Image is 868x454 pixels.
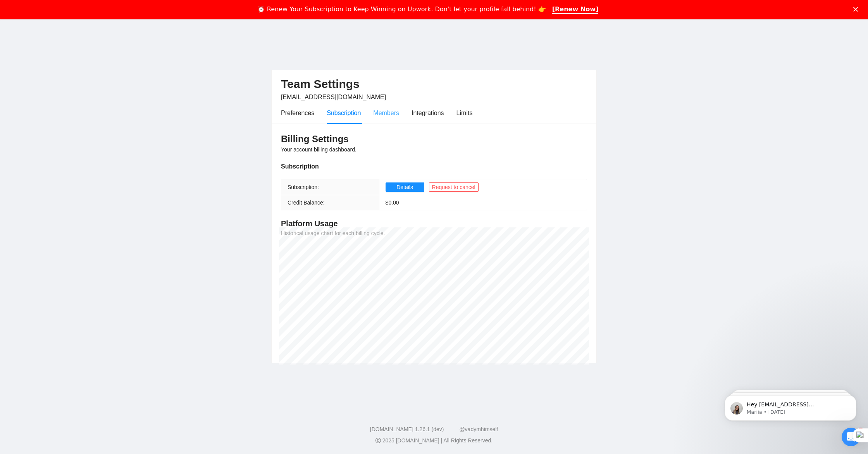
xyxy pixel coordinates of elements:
iframe: Intercom notifications message [713,379,868,433]
div: Subscription [327,108,361,118]
button: Details [386,182,424,192]
span: Your account billing dashboard. [281,146,356,153]
div: Preferences [281,108,314,118]
span: Credit Balance: [288,199,325,206]
div: 2025 [DOMAIN_NAME] | All Rights Reserved. [6,437,862,445]
div: Integrations [412,108,444,118]
div: Subscription [281,162,587,171]
span: Request to cancel [432,183,475,191]
a: [DOMAIN_NAME] 1.26.1 (dev) [370,426,444,432]
div: ⏰ Renew Your Subscription to Keep Winning on Upwork. Don't let your profile fall behind! 👉 [257,5,546,13]
span: copyright [375,438,381,443]
h2: Team Settings [281,76,587,92]
h3: Billing Settings [281,133,587,145]
h4: Platform Usage [281,218,587,229]
div: Close [853,7,861,12]
button: Request to cancel [429,182,479,192]
a: [Renew Now] [552,5,599,14]
a: @vadymhimself [459,426,498,432]
div: Limits [456,108,473,118]
span: $ 0.00 [386,199,399,206]
span: [EMAIL_ADDRESS][DOMAIN_NAME] [281,94,386,100]
span: Details [396,183,413,191]
div: Members [373,108,399,118]
span: 4 [858,428,864,434]
span: Subscription: [288,184,319,190]
iframe: Intercom live chat [842,428,860,446]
